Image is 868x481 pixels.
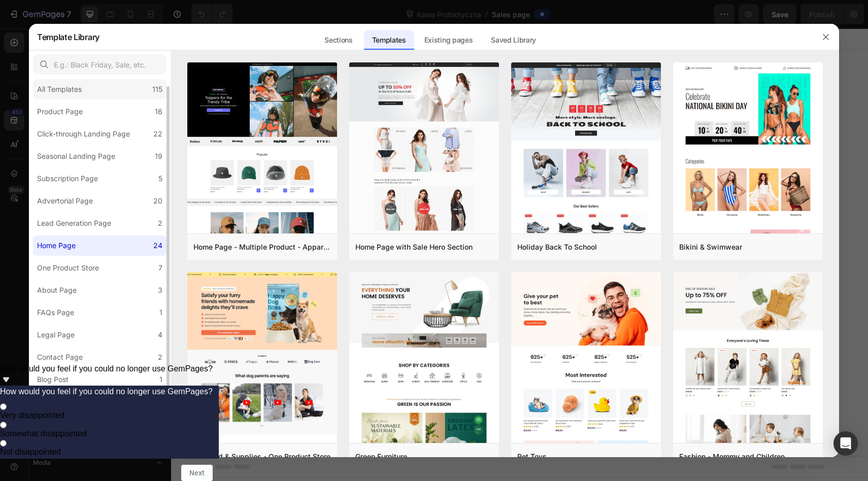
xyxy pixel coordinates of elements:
[153,239,162,252] div: 24
[366,249,452,269] button: Explore templates
[517,241,597,253] div: Holiday Back To School
[37,173,98,185] div: Subscription Page
[158,351,162,363] div: 2
[159,306,162,319] div: 1
[316,30,360,50] div: Sections
[152,83,162,95] div: 115
[158,262,162,274] div: 7
[37,262,99,274] div: One Product Store
[364,30,414,50] div: Templates
[158,173,162,185] div: 5
[517,451,547,463] div: Pet Toys
[37,128,130,140] div: Click-through Landing Page
[37,239,76,252] div: Home Page
[355,451,407,463] div: Green Furniture
[37,306,74,319] div: FAQs Page
[416,30,481,50] div: Existing pages
[37,106,83,118] div: Product Page
[245,249,360,269] button: Use existing page designs
[193,451,330,463] div: Pet Food & Supplies - One Product Store
[193,241,331,253] div: Home Page - Multiple Product - Apparel - Style 4
[153,195,162,207] div: 20
[355,241,473,253] div: Home Page with Sale Hero Section
[37,284,77,296] div: About Page
[280,306,417,314] div: Start with Generating from URL or image
[37,351,83,363] div: Contact Page
[158,284,162,296] div: 3
[37,329,75,341] div: Legal Page
[483,30,544,50] div: Saved Library
[153,128,162,140] div: 22
[33,54,166,75] input: E.g.: Black Friday, Sale, etc.
[272,229,425,241] div: Start building with Sections/Elements or
[155,106,162,118] div: 16
[37,24,99,50] h2: Template Library
[37,150,115,162] div: Seasonal Landing Page
[679,451,785,463] div: Fashion - Mommy and Children
[158,217,162,229] div: 2
[158,329,162,341] div: 4
[833,431,858,456] div: Open Intercom Messenger
[679,241,742,253] div: Bikini & Swimwear
[37,83,82,95] div: All Templates
[155,150,162,162] div: 19
[37,217,111,229] div: Lead Generation Page
[37,195,93,207] div: Advertorial Page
